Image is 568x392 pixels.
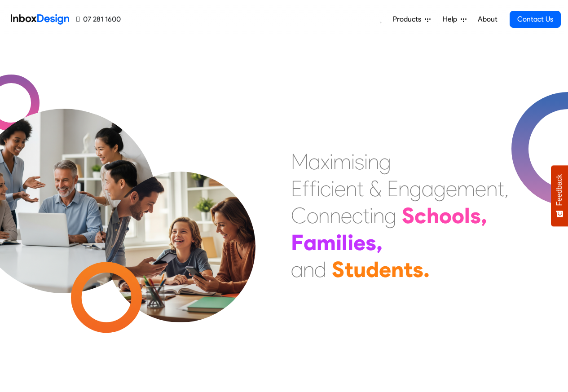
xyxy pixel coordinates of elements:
div: c [352,202,363,229]
div: e [335,175,346,202]
div: S [402,202,414,229]
div: f [309,175,317,202]
div: d [314,256,326,283]
div: n [303,256,314,283]
div: s [470,202,481,229]
div: a [304,229,317,256]
div: t [498,175,504,202]
div: e [475,175,486,202]
span: Feedback [555,174,564,206]
div: g [434,175,446,202]
div: n [330,202,341,229]
div: n [368,148,379,175]
div: E [387,175,398,202]
div: t [344,256,353,283]
div: i [351,148,355,175]
div: i [348,229,353,256]
div: e [353,229,365,256]
div: n [398,175,409,202]
div: a [291,256,303,283]
div: g [409,175,422,202]
span: Products [393,14,425,25]
div: c [414,202,427,229]
div: i [336,229,342,256]
div: l [342,229,348,256]
div: m [333,148,351,175]
div: n [486,175,498,202]
span: Help [443,14,461,25]
div: s [413,256,423,283]
div: o [452,202,464,229]
div: h [427,202,439,229]
div: i [370,202,373,229]
div: S [332,256,344,283]
div: t [404,256,413,283]
div: e [446,175,457,202]
div: n [346,175,357,202]
div: & [369,175,382,202]
div: x [321,148,330,175]
a: Products [389,10,434,28]
div: t [363,202,370,229]
button: Feedback - Show survey [551,165,568,226]
div: f [302,175,309,202]
div: n [318,202,330,229]
div: s [355,148,364,175]
div: e [379,256,391,283]
div: Maximising Efficient & Engagement, Connecting Schools, Families, and Students. [291,148,509,283]
div: a [308,148,321,175]
a: About [475,10,500,28]
div: F [291,229,304,256]
div: M [291,148,308,175]
div: i [330,148,333,175]
div: g [384,202,396,229]
div: i [331,175,335,202]
div: o [439,202,452,229]
div: C [291,202,307,229]
div: . [423,256,430,283]
div: , [504,175,509,202]
div: i [364,148,368,175]
div: n [391,256,404,283]
div: s [365,229,376,256]
div: m [457,175,475,202]
div: o [307,202,318,229]
a: Contact Us [510,11,561,28]
a: 07 281 1600 [76,14,121,25]
img: parents_with_child.png [86,134,274,322]
a: Help [439,10,470,28]
div: e [341,202,352,229]
div: , [481,202,487,229]
div: c [320,175,331,202]
div: E [291,175,302,202]
div: u [353,256,366,283]
div: l [464,202,470,229]
div: n [373,202,384,229]
div: , [376,229,383,256]
div: d [366,256,379,283]
div: i [317,175,320,202]
div: m [317,229,336,256]
div: g [379,148,391,175]
div: t [357,175,364,202]
div: a [422,175,434,202]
